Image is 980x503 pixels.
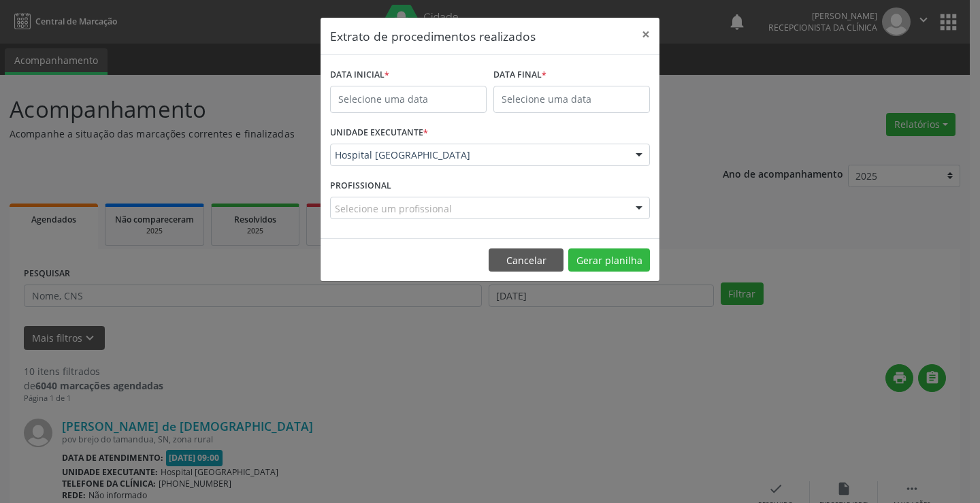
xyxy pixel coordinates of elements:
[568,248,650,272] button: Gerar planilha
[335,148,622,162] span: Hospital [GEOGRAPHIC_DATA]
[489,248,563,272] button: Cancelar
[493,86,650,113] input: Selecione uma data
[493,65,546,86] label: DATA FINAL
[330,86,487,113] input: Selecione uma data
[330,176,391,197] label: PROFISSIONAL
[632,18,659,51] button: Close
[330,65,389,86] label: DATA INICIAL
[330,123,428,144] label: UNIDADE EXECUTANTE
[330,27,536,45] h5: Extrato de procedimentos realizados
[335,201,452,216] span: Selecione um profissional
